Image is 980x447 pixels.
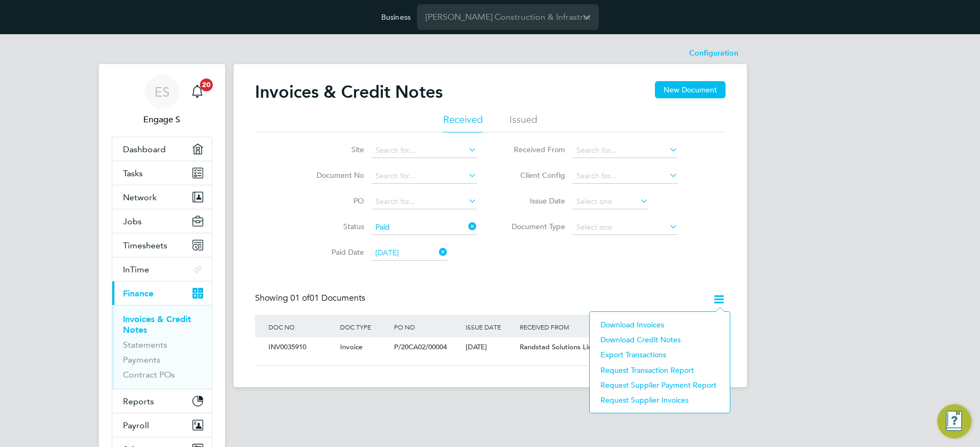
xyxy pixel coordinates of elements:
[255,81,443,103] h2: Invoices & Credit Notes
[595,363,724,378] li: Request Transaction Report
[303,145,364,154] label: Site
[112,185,212,209] button: Network
[517,315,607,339] div: RECEIVED FROM
[123,264,149,275] span: InTime
[337,315,391,339] div: DOC TYPE
[443,113,483,132] li: Received
[187,75,208,109] a: 20
[573,220,678,235] input: Select one
[504,196,565,206] label: Issue Date
[381,12,411,22] label: Business
[394,342,447,351] span: P/20CA02/00004
[290,293,310,303] span: 01 of
[595,393,724,407] li: Request Supplier Invoices
[595,332,724,347] li: Download Credit Notes
[266,338,337,357] div: INV0035910
[937,404,971,438] button: Engage Resource Center
[303,247,364,257] label: Paid Date
[123,144,166,154] span: Dashboard
[123,420,149,430] span: Payroll
[372,169,477,184] input: Search for...
[655,81,726,98] button: New Document
[573,143,678,158] input: Search for...
[112,75,212,126] a: ESEngage S
[303,170,364,180] label: Document No
[520,342,603,351] span: Randstad Solutions Limi…
[112,209,212,233] button: Jobs
[112,281,212,305] button: Finance
[123,370,175,380] a: Contract POs
[504,145,565,154] label: Received From
[123,240,167,250] span: Timesheets
[290,293,365,303] span: 01 Documents
[504,170,565,180] label: Client Config
[340,342,362,351] span: Invoice
[123,355,160,365] a: Payments
[391,315,463,339] div: PO NO
[255,293,367,304] div: Showing
[595,317,724,332] li: Download Invoices
[200,79,213,91] span: 20
[573,194,649,209] input: Select one
[595,347,724,362] li: Export Transactions
[112,113,212,126] span: Engage S
[573,169,678,184] input: Search for...
[595,378,724,393] li: Request Supplier Payment Report
[123,288,153,299] span: Finance
[112,161,212,185] a: Tasks
[123,192,157,202] span: Network
[303,222,364,231] label: Status
[372,194,477,209] input: Search for...
[112,389,212,413] button: Reports
[510,113,537,132] li: Issued
[123,168,143,178] span: Tasks
[112,257,212,281] button: InTime
[303,196,364,206] label: PO
[504,222,565,231] label: Document Type
[112,305,212,389] div: Finance
[123,314,191,335] a: Invoices & Credit Notes
[463,315,517,339] div: ISSUE DATE
[372,143,477,158] input: Search for...
[155,85,169,99] span: ES
[112,413,212,437] button: Payroll
[112,137,212,161] a: Dashboard
[372,246,447,261] input: Select one
[123,396,154,406] span: Reports
[266,315,337,339] div: DOC NO
[463,338,517,357] div: [DATE]
[112,233,212,257] button: Timesheets
[123,216,142,226] span: Jobs
[123,340,167,350] a: Statements
[689,43,738,64] li: Configuration
[372,220,477,235] input: Select one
